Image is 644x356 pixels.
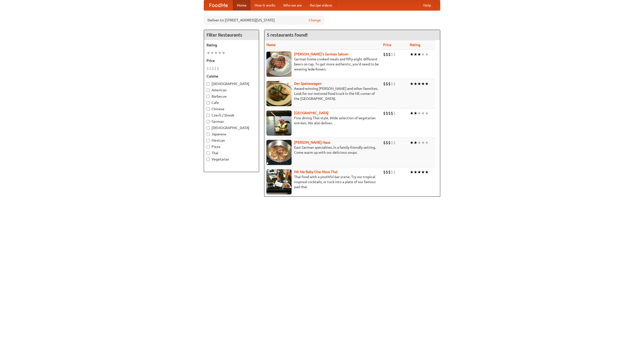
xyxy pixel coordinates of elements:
a: Recipe videos [306,0,336,10]
li: $ [388,140,391,145]
input: German [207,120,210,123]
li: $ [386,169,388,175]
li: ★ [414,110,417,116]
input: American [207,89,210,92]
li: $ [391,52,393,57]
label: Mexican [207,138,256,143]
li: $ [212,66,214,71]
li: ★ [207,50,210,56]
li: ★ [425,110,429,116]
label: Pizza [207,144,256,149]
li: $ [386,110,388,116]
li: ★ [414,140,417,145]
li: ★ [421,81,425,87]
li: ★ [421,169,425,175]
a: Change [309,18,321,23]
li: ★ [410,81,414,87]
label: American [207,88,256,93]
li: ★ [414,52,417,57]
label: Chinese [207,106,256,111]
li: ★ [425,81,429,87]
li: $ [393,52,396,57]
li: ★ [425,52,429,57]
li: ★ [414,81,417,87]
input: Japanese [207,133,210,136]
img: kohlhaus.jpg [266,140,292,165]
li: $ [388,110,391,116]
li: $ [383,81,386,87]
a: [GEOGRAPHIC_DATA] [294,111,329,115]
li: ★ [222,50,225,56]
ng-pluralize: 5 restaurants found! [267,32,308,37]
input: Pizza [207,145,210,148]
li: ★ [425,169,429,175]
a: [PERSON_NAME]'s German Saloon [294,52,348,56]
label: Vegetarian [207,157,256,162]
li: $ [207,66,209,71]
a: Price [383,43,391,47]
li: ★ [417,110,421,116]
input: [DEMOGRAPHIC_DATA] [207,82,210,86]
label: Cafe [207,100,256,105]
h5: Rating [207,43,256,48]
li: $ [217,66,219,71]
input: Vegetarian [207,158,210,161]
li: $ [393,110,396,116]
li: $ [214,66,217,71]
li: $ [391,110,393,116]
img: satay.jpg [266,110,292,136]
li: ★ [417,81,421,87]
img: esthers.jpg [266,52,292,77]
li: ★ [421,110,425,116]
li: ★ [425,140,429,145]
li: ★ [417,52,421,57]
img: babythai.jpg [266,169,292,194]
li: $ [393,169,396,175]
input: Cafe [207,101,210,104]
li: ★ [421,140,425,145]
a: Hit Me Baby One More Thai [294,170,338,174]
input: [DEMOGRAPHIC_DATA] [207,126,210,130]
div: Deliver to: [STREET_ADDRESS][US_STATE] [204,16,325,25]
a: Name [266,43,276,47]
label: Czech / Slovak [207,113,256,118]
a: Der Speisewagen [294,82,321,86]
p: German home-cooked meals and fifty-eight different beers on tap. To get more authentic, you'd nee... [266,57,379,72]
input: Mexican [207,139,210,142]
li: ★ [410,52,414,57]
a: How it works [251,0,279,10]
li: $ [391,169,393,175]
li: ★ [421,52,425,57]
label: Japanese [207,132,256,137]
li: $ [391,81,393,87]
label: Thai [207,150,256,155]
p: Thai food with a youthful bar scene. Try our tropical inspired cocktails, or tuck into a plate of... [266,174,379,189]
p: East German specialties, in a family-friendly setting. Come warm up with our delicious soups. [266,145,379,155]
li: $ [391,140,393,145]
li: ★ [410,110,414,116]
li: $ [209,66,212,71]
li: $ [388,81,391,87]
li: $ [388,169,391,175]
li: $ [383,110,386,116]
a: Help [419,0,435,10]
input: Thai [207,151,210,155]
li: ★ [410,169,414,175]
li: $ [388,52,391,57]
a: Who we are [279,0,306,10]
li: ★ [218,50,222,56]
li: $ [393,140,396,145]
label: Barbecue [207,94,256,99]
li: $ [383,52,386,57]
label: German [207,119,256,124]
a: Home [233,0,251,10]
img: speisewagen.jpg [266,81,292,106]
li: $ [386,140,388,145]
li: $ [393,81,396,87]
a: [PERSON_NAME] Haus [294,140,330,144]
h5: Cuisine [207,74,256,79]
li: ★ [210,50,214,56]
